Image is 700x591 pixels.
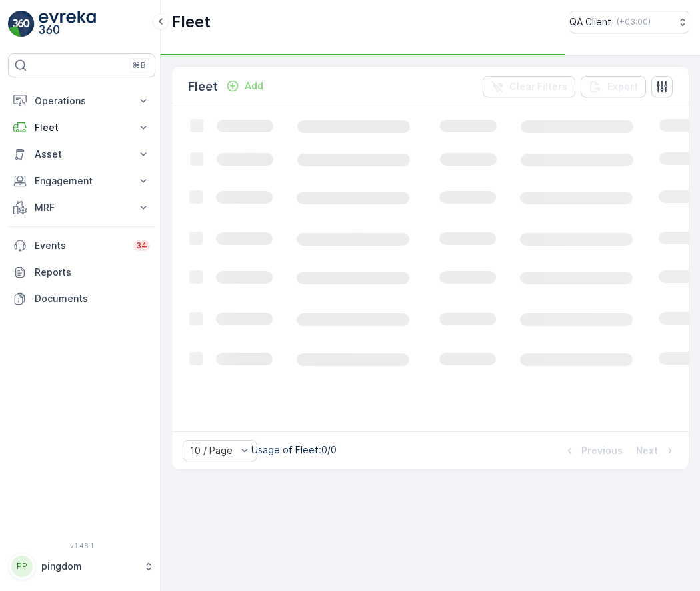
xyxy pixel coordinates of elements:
p: Fleet [171,11,211,33]
button: Operations [8,88,155,114]
p: MRF [35,201,129,214]
button: Previous [561,443,624,459]
button: Engagement [8,168,155,194]
p: Operations [35,95,129,108]
p: Documents [35,292,150,305]
button: Next [635,443,678,459]
p: Asset [35,148,129,161]
button: PPpingdom [8,552,155,580]
p: Reports [35,266,150,279]
span: v 1.48.1 [8,542,155,550]
p: Next [636,444,658,457]
p: Usage of Fleet : 0/0 [251,443,337,457]
a: Events34 [8,232,155,259]
p: pingdom [41,560,137,573]
p: Events [35,239,125,252]
p: QA Client [569,15,611,29]
img: logo [8,11,35,37]
button: MRF [8,194,155,221]
p: Fleet [35,121,129,134]
p: Engagement [35,174,129,188]
p: Add [245,79,263,93]
div: PP [11,556,33,577]
img: logo_light-DOdMpM7g.png [39,11,96,37]
button: Fleet [8,114,155,141]
p: ⌘B [133,60,146,71]
p: Export [607,80,638,93]
a: Documents [8,286,155,312]
button: QA Client(+03:00) [569,11,689,33]
button: Clear Filters [483,76,575,97]
button: Asset [8,141,155,168]
p: Clear Filters [509,80,567,93]
p: ( +03:00 ) [617,17,651,27]
button: Add [221,78,269,94]
button: Export [581,76,646,97]
a: Reports [8,259,155,286]
p: 34 [136,240,147,251]
p: Fleet [188,77,218,96]
p: Previous [581,444,623,457]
